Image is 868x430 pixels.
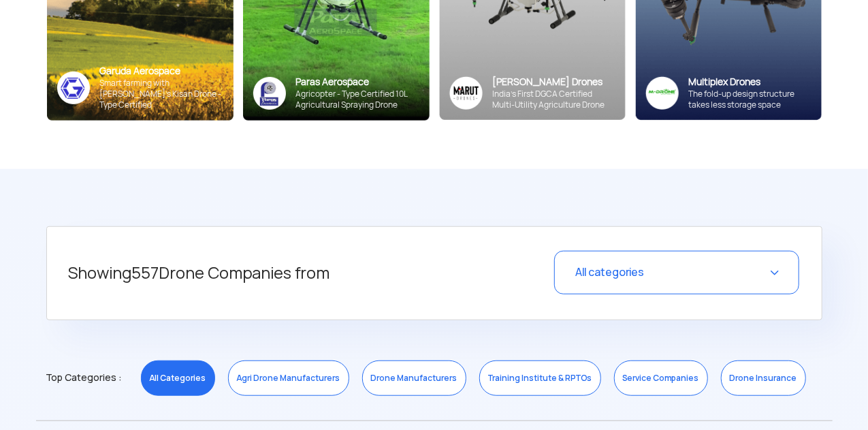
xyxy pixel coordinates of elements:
div: India’s First DGCA Certified Multi-Utility Agriculture Drone [493,89,615,110]
div: [PERSON_NAME] Drones [493,76,615,89]
a: Drone Insurance [721,360,806,396]
span: Top Categories : [46,367,122,388]
img: paras-logo-banner.png [253,77,286,110]
img: ic_garuda_sky.png [57,72,90,104]
h5: Showing Drone Companies from [69,251,471,296]
span: 557 [132,262,159,283]
img: ic_multiplex_sky.png [645,76,679,110]
img: Group%2036313.png [449,76,483,110]
span: All categories [575,265,644,279]
div: Paras Aerospace [296,76,419,89]
a: Service Companies [614,360,708,396]
a: Training Institute & RPTOs [479,360,601,396]
div: The fold-up design structure takes less storage space [689,89,811,110]
a: Drone Manufacturers [362,360,466,396]
div: Smart farming with [PERSON_NAME]’s Kisan Drone - Type Certified [100,78,223,110]
div: Multiplex Drones [689,76,811,89]
div: Agricopter - Type Certified 10L Agricultural Spraying Drone [296,89,419,110]
a: All Categories [141,360,215,396]
div: Garuda Aerospace [100,65,223,78]
a: Agri Drone Manufacturers [228,360,349,396]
